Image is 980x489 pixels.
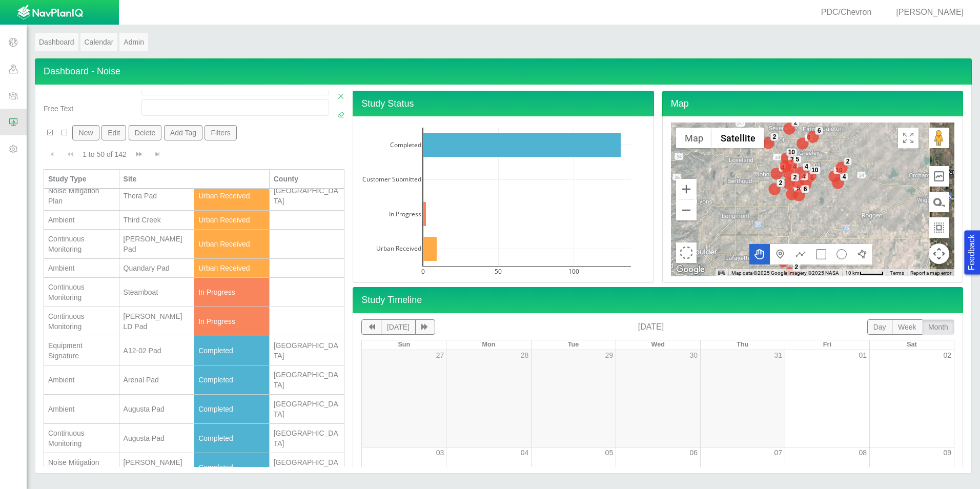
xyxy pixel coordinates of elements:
[48,311,115,332] div: Continuous Monitoring
[44,169,119,189] th: Study Type
[690,351,698,359] a: 30
[381,319,416,335] button: [DATE]
[943,351,951,359] a: 02
[815,127,824,135] div: 6
[482,341,496,348] span: Mon
[124,174,190,184] div: Site
[793,155,802,164] div: 5
[521,351,529,359] a: 28
[929,217,949,238] button: Measure
[929,166,949,187] button: Elevation
[44,336,119,365] td: Equipment Signature
[194,395,270,424] td: Completed
[922,319,954,335] button: month
[568,341,579,348] span: Tue
[929,128,949,148] button: Drag Pegman onto the map to open Street View
[48,282,115,302] div: Continuous Monitoring
[943,449,951,457] a: 09
[124,404,190,414] div: Augusta Pad
[337,91,344,101] a: Close Filters
[194,259,270,278] td: Urban Received
[737,341,748,348] span: Thu
[194,169,270,189] th: Status
[198,345,265,356] div: Completed
[898,128,918,148] button: Toggle Fullscreen in browser window
[124,345,190,356] div: A12-02 Pad
[361,319,381,335] button: previous
[101,125,127,140] button: Edit
[48,234,115,254] div: Continuous Monitoring
[964,230,980,274] button: Feedback
[270,365,345,395] td: Weld County
[198,375,265,385] div: Completed
[718,270,725,277] button: Keyboard shortcuts
[17,5,83,21] img: UrbanGroupSolutionsTheme$USG_Images$logo.png
[673,263,707,276] img: Google
[119,424,195,453] td: Augusta Pad
[436,449,444,457] a: 03
[48,457,115,478] div: Noise Mitigation Plan
[676,128,712,148] button: Show street map
[119,230,195,259] td: Chatfield Pad
[867,319,892,335] button: day
[801,185,809,193] div: 6
[44,181,119,211] td: Noise Mitigation Plan
[662,91,963,117] h4: Map
[80,33,118,51] a: Calendar
[274,370,340,390] div: [GEOGRAPHIC_DATA]
[198,215,265,225] div: Urban Received
[44,453,119,482] td: Noise Mitigation Plan
[844,157,852,166] div: 2
[44,230,119,259] td: Continuous Monitoring
[749,244,770,264] button: Move the map
[274,174,340,184] div: County
[198,191,265,201] div: Urban Received
[198,433,265,443] div: Completed
[786,148,797,156] div: 10
[194,181,270,211] td: Urban Received
[44,307,119,336] td: Continuous Monitoring
[398,341,410,348] span: Sun
[194,307,270,336] td: In Progress
[270,169,345,189] th: County
[929,243,949,264] button: Map camera controls
[44,395,119,424] td: Ambient
[194,365,270,395] td: Completed
[44,211,119,230] td: Ambient
[907,341,917,348] span: Sat
[690,449,698,457] a: 06
[124,234,190,254] div: [PERSON_NAME] Pad
[124,433,190,443] div: Augusta Pad
[803,163,811,171] div: 4
[852,244,872,264] button: Draw a polygon
[842,269,887,276] button: Map Scale: 10 km per 43 pixels
[270,181,345,211] td: Weld County
[774,449,783,457] a: 07
[792,118,800,127] div: 2
[823,341,831,348] span: Fri
[198,239,265,249] div: Urban Received
[270,424,345,453] td: Weld County
[638,322,664,331] span: [DATE]
[72,125,99,140] button: New
[124,191,190,201] div: Thera Pad
[890,270,904,276] a: Terms (opens in new tab)
[651,341,664,348] span: Wed
[270,453,345,482] td: Weld County
[676,242,697,263] button: Select area
[48,186,115,206] div: Noise Mitigation Plan
[44,105,73,113] span: Free Text
[605,449,614,457] a: 05
[712,128,764,148] button: Show satellite imagery
[859,351,867,359] a: 01
[194,336,270,365] td: Completed
[124,287,190,297] div: Steamboat
[119,169,195,189] th: Site
[771,133,779,141] div: 2
[48,174,115,184] div: Study Type
[44,365,119,395] td: Ambient
[731,270,839,276] span: Map data ©2025 Google Imagery ©2025 NASA
[790,244,811,264] button: Draw a multipoint line
[119,395,195,424] td: Augusta Pad
[270,336,345,365] td: Weld County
